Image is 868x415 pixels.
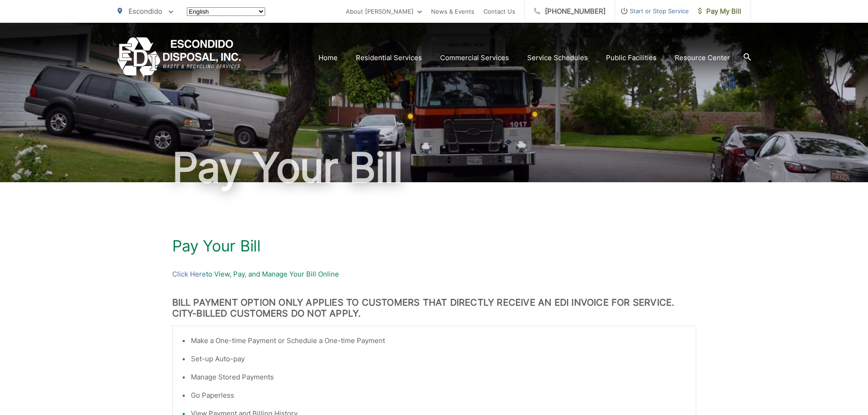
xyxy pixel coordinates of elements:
li: Manage Stored Payments [191,372,687,383]
span: Escondido [128,7,162,15]
h1: Pay Your Bill [172,237,696,255]
a: Click Here [172,269,206,280]
a: Residential Services [356,52,422,63]
a: News & Events [431,6,474,17]
select: Select a language [187,7,265,16]
a: Commercial Services [440,52,509,63]
li: Set-up Auto-pay [191,354,687,364]
a: Home [318,52,338,63]
li: Go Paperless [191,390,687,401]
a: Public Facilities [606,52,657,63]
p: to View, Pay, and Manage Your Bill Online [172,269,696,280]
a: Contact Us [483,6,515,17]
a: Service Schedules [527,52,588,63]
a: About [PERSON_NAME] [346,6,422,17]
a: EDCD logo. Return to the homepage. [118,37,241,78]
span: Pay My Bill [698,6,741,17]
a: Resource Center [675,52,730,63]
h1: Pay Your Bill [118,145,751,190]
h3: BILL PAYMENT OPTION ONLY APPLIES TO CUSTOMERS THAT DIRECTLY RECEIVE AN EDI INVOICE FOR SERVICE. C... [172,297,696,319]
li: Make a One-time Payment or Schedule a One-time Payment [191,335,687,346]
